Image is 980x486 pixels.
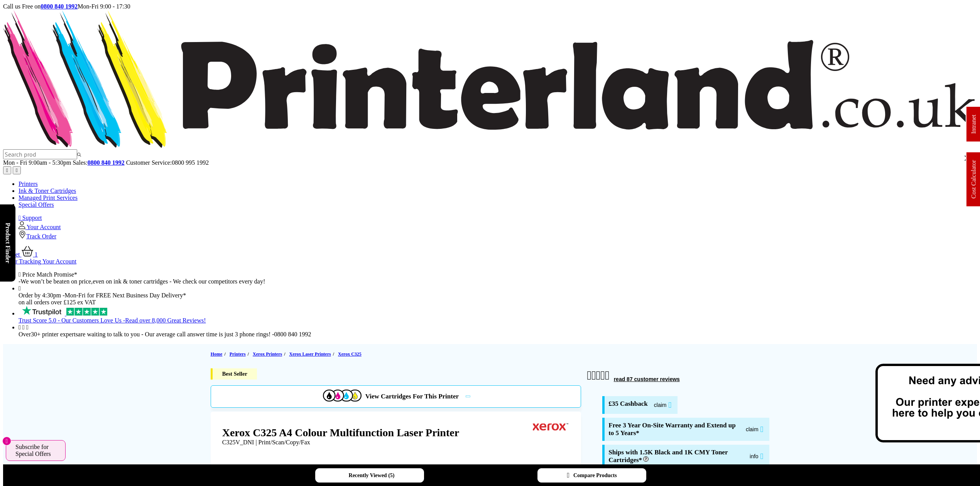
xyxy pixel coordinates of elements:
[19,278,977,285] div: - even on ink & toner cartridges - We check our competitors every day!
[274,331,311,337] span: 0800 840 1992
[537,468,646,483] a: Compare Products
[125,317,206,324] span: Read over 8,000 Great Reviews!
[533,419,568,434] img: Xerox
[126,159,209,166] span: Customer Service:
[141,331,311,337] span: - Our average call answer time is just 3 phone rings! -
[35,251,38,258] span: 1
[19,187,76,194] a: Ink & Toner Cartridges
[608,400,648,410] span: £35 Cashback
[211,350,225,358] a: Home
[88,159,125,166] a: 0800 840 1992
[19,271,977,285] li: modal_Promise
[3,159,71,166] span: Mon - Fri 9:00am - 5:30pm
[2,437,11,445] button: Close
[19,317,206,324] a: Trust Score 5.0 - Our Customers Love Us -Read over 8,000 Great Reviews!
[230,350,246,358] span: Printers
[253,350,284,358] a: Xerox Printers
[338,350,362,358] span: Xerox C325
[22,214,42,221] span: Support
[172,159,209,166] span: 0800 995 1992
[211,350,223,358] span: Home
[19,285,977,306] li: modal_delivery
[255,439,310,445] span: | Print/Scan/Copy/Fax
[253,350,282,358] span: Xerox Printers
[19,224,61,230] a: Your Account
[42,258,77,265] a: Your Account
[5,223,11,263] span: Product Finder
[19,331,140,337] span: Over are waiting to talk to you
[323,390,362,402] img: View Cartridges
[608,449,743,464] span: Ships with 1.5K Black and 1K CMY Toner Cartridges*
[608,422,740,437] span: Free 3 Year On-Site Warranty and Extend up to 5 Years*
[19,214,42,221] a: Support
[73,159,87,166] span: Sales:
[612,376,682,383] button: read 87 customer reviews
[970,115,977,134] a: Intranet
[31,331,78,337] span: 30+ printer experts
[20,278,93,285] span: We won’t be beaten on price,
[338,350,363,358] a: Xerox C325
[747,451,765,461] button: promo-description
[573,472,617,479] span: Compare Products
[3,251,38,258] a: Basket 1
[970,160,977,199] a: Cost Calculator
[349,472,395,479] span: Recently Viewed (5)
[365,393,459,400] span: View Cartridges For This Printer
[19,181,38,187] a: Printers
[19,299,977,306] div: on all orders over £125 ex VAT
[3,149,77,159] input: Search prod
[3,142,977,149] a: Printerland Logo
[19,201,54,208] a: Special Offers
[66,308,107,316] img: trustpilot rating
[3,3,977,10] div: Call us Free on Mon-Fri 9:00 - 17:30
[652,400,674,410] button: promo-description
[41,3,78,10] a: 0800 840 1992
[3,10,977,148] img: Printerland Logo
[19,233,56,240] a: Track Order
[289,350,333,358] a: Xerox Laser Printers
[222,439,254,446] span: C325V_DNI
[3,258,42,265] a: Order Tracking
[19,306,65,316] img: trustpilot rating
[22,271,77,278] span: Price Match Promise*
[19,292,94,299] span: Order by 4:30pm -
[19,194,78,201] a: Managed Print Services
[222,427,467,439] h1: Xerox C325 A4 Colour Multifunction Laser Printer
[3,258,41,265] span: Order Tracking
[65,292,95,299] span: Mon-Fri for
[230,350,248,358] a: Printers
[27,224,61,230] span: Your Account
[315,468,424,483] a: Recently Viewed (5)
[15,444,58,457] span: Subscribe for Special Offers
[96,292,186,299] span: FREE Next Business Day Delivery*
[289,350,331,358] span: Xerox Laser Printers
[743,424,765,434] button: promo-description
[211,368,257,380] span: Best Seller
